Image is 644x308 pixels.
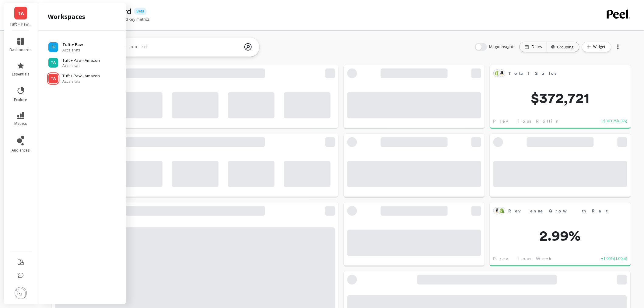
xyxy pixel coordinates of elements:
[48,12,85,21] h2: workspaces
[553,44,574,50] div: Grouping
[14,121,27,126] span: metrics
[62,73,100,79] p: Tuft + Paw - Amazon
[493,118,591,124] span: Previous Rolling 7-day
[51,76,56,81] span: TA
[10,22,32,27] p: Tuft + Paw - Amazon
[18,10,24,17] span: TA
[14,97,27,102] span: explore
[509,69,608,78] span: Total Sales
[12,148,30,153] span: audiences
[490,91,631,105] span: $372,721
[509,208,611,214] span: Revenue Growth Rate
[62,48,83,53] span: Accelerate
[134,8,147,15] p: Beta
[532,44,542,49] p: Dates
[12,72,30,77] span: essentials
[62,79,100,84] span: Accelerate
[62,58,100,64] p: Tuft + Paw - Amazon
[51,45,56,50] span: TP
[493,256,554,262] span: Previous Week
[582,42,611,52] button: Widget
[62,42,83,48] p: Tuft + Paw
[244,39,252,55] img: magic search icon
[593,44,607,50] span: Widget
[490,228,631,243] span: 2.99%
[15,287,27,299] img: profile picture
[489,44,517,50] span: Magic Insights
[62,63,100,68] span: Accelerate
[51,60,56,65] span: TA
[509,207,608,215] span: Revenue Growth Rate
[10,47,32,52] span: dashboards
[601,256,627,262] span: +1.90% ( 1.09pt )
[509,70,557,77] span: Total Sales
[601,118,627,124] span: +$363.29k ( 3% )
